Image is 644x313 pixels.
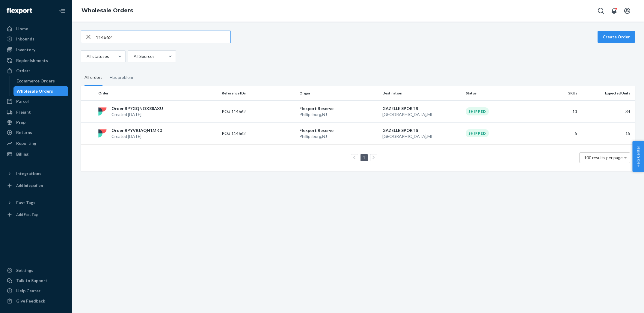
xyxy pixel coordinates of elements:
a: Reporting [4,139,68,148]
td: 15 [580,122,635,144]
div: Billing [16,151,28,157]
p: Flexport Reserve [299,127,378,133]
a: Add Integration [4,181,68,190]
div: Replenishments [16,58,48,64]
div: Shipped [466,129,489,137]
div: Orders [16,68,31,74]
th: Origin [297,86,380,100]
div: Parcel [16,98,29,104]
p: Created [DATE] [111,133,162,139]
p: PO# 114662 [222,130,270,136]
a: Add Fast Tag [4,210,68,219]
div: Inbounds [16,36,34,42]
a: Freight [4,107,68,117]
div: Talk to Support [16,278,47,284]
a: Parcel [4,97,68,106]
div: Reporting [16,140,36,146]
p: Created [DATE] [111,112,163,118]
ol: breadcrumbs [77,2,138,19]
a: Page 1 is your current page [362,155,367,160]
a: Returns [4,128,68,137]
input: All Sources [133,53,134,59]
a: Wholesale Orders [13,86,69,96]
div: Has problem [110,70,133,85]
a: Billing [4,149,68,159]
img: Flexport logo [7,8,32,14]
a: Inbounds [4,34,68,44]
p: [GEOGRAPHIC_DATA] , MI [382,133,461,139]
td: 13 [541,100,580,122]
div: Integrations [16,171,41,177]
a: Ecommerce Orders [13,76,69,86]
div: Ecommerce Orders [16,78,55,84]
div: Settings [16,267,33,273]
button: Give Feedback [4,296,68,306]
div: Inventory [16,47,35,53]
button: Help Center [632,141,644,172]
p: GAZELLE SPORTS [382,106,461,112]
a: Talk to Support [4,276,68,285]
p: GAZELLE SPORTS [382,127,461,133]
button: Open notifications [608,5,620,17]
div: Wholesale Orders [16,88,53,94]
button: Fast Tags [4,198,68,207]
div: Fast Tags [16,200,35,206]
div: Home [16,26,28,32]
p: Order RP7GQNOX88AXU [111,106,163,112]
button: Close Navigation [56,5,68,17]
div: Returns [16,130,32,136]
button: Create Order [598,31,635,43]
img: flexport logo [98,107,107,116]
div: Give Feedback [16,298,45,304]
th: Status [463,86,541,100]
a: Help Center [4,286,68,296]
p: Order RPYVRJAQN1MK0 [111,127,162,133]
th: Destination [380,86,463,100]
a: Inventory [4,45,68,55]
span: 100 results per page [584,155,623,160]
button: Open Search Box [595,5,607,17]
p: PO# 114662 [222,109,270,115]
td: 5 [541,122,580,144]
div: Freight [16,109,31,115]
p: [GEOGRAPHIC_DATA] , MI [382,112,461,118]
p: Flexport Reserve [299,106,378,112]
th: Expected Units [580,86,635,100]
th: Reference IDs [219,86,297,100]
a: Wholesale Orders [82,7,133,14]
div: Shipped [466,107,489,115]
button: Open account menu [621,5,633,17]
a: Replenishments [4,56,68,65]
a: Settings [4,266,68,275]
img: flexport logo [98,129,107,138]
th: SKUs [541,86,580,100]
button: Integrations [4,169,68,178]
p: Phillipsburg , NJ [299,133,378,139]
th: Order [96,86,219,100]
a: Home [4,24,68,34]
div: Add Integration [16,183,43,188]
input: All statuses [86,53,87,59]
div: Prep [16,119,25,125]
div: All orders [85,70,102,86]
div: Help Center [16,288,40,294]
input: Search orders [96,31,230,43]
p: Phillipsburg , NJ [299,112,378,118]
div: Add Fast Tag [16,212,38,217]
a: Orders [4,66,68,76]
a: Prep [4,118,68,127]
td: 34 [580,100,635,122]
